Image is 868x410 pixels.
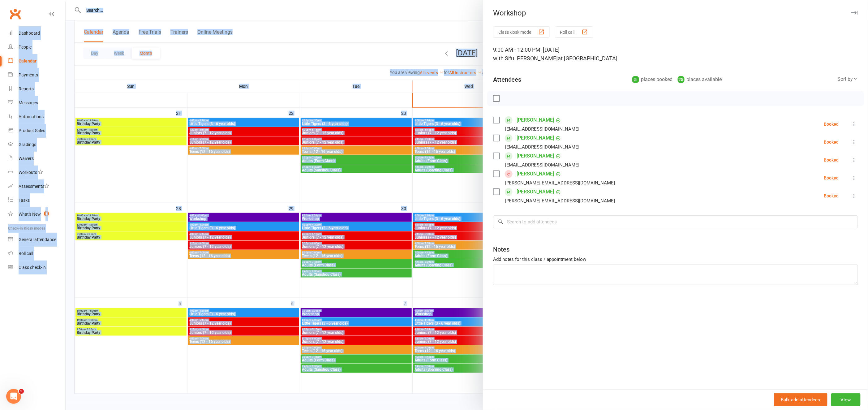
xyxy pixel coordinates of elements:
span: with Sifu [PERSON_NAME] [493,55,558,62]
div: Assessments [19,184,49,189]
div: Calendar [19,58,37,63]
div: Dashboard [19,31,40,36]
div: 9:00 AM - 12:00 PM, [DATE] [493,45,858,63]
a: [PERSON_NAME] [517,115,554,125]
div: [PERSON_NAME][EMAIL_ADDRESS][DOMAIN_NAME] [505,179,615,187]
a: Waivers [8,152,65,166]
div: Add notes for this class / appointment below [493,256,858,263]
div: Booked [824,158,839,162]
div: Workouts [19,170,37,175]
a: [PERSON_NAME] [517,133,554,143]
div: Product Sales [19,128,45,133]
a: Reports [8,82,65,96]
span: at [GEOGRAPHIC_DATA] [558,55,618,62]
div: Sort by [838,75,858,83]
div: Class check-in [19,265,46,270]
div: What's New [19,212,41,217]
a: Clubworx [7,6,23,22]
button: Roll call [555,26,593,38]
a: [PERSON_NAME] [517,187,554,197]
div: Messages [19,100,38,105]
div: [EMAIL_ADDRESS][DOMAIN_NAME] [505,143,580,151]
div: 25 [678,76,685,83]
div: Booked [824,140,839,144]
span: 1 [44,211,49,216]
a: Class kiosk mode [8,261,65,274]
a: General attendance kiosk mode [8,233,65,247]
iframe: Intercom live chat [6,389,21,404]
div: Roll call [19,251,33,256]
a: Tasks [8,193,65,207]
a: Product Sales [8,124,65,138]
a: Gradings [8,138,65,152]
div: [EMAIL_ADDRESS][DOMAIN_NAME] [505,161,580,169]
div: Gradings [19,142,36,147]
a: What's New1 [8,207,65,221]
div: Workshop [483,9,868,17]
div: Reports [19,86,34,91]
div: General attendance [19,237,56,242]
button: View [831,393,861,406]
a: Assessments [8,179,65,193]
a: [PERSON_NAME] [517,169,554,179]
input: Search to add attendees [493,215,858,228]
a: People [8,40,65,54]
a: Dashboard [8,26,65,40]
a: Roll call [8,247,65,261]
div: People [19,45,32,50]
span: 5 [19,389,24,394]
div: Attendees [493,75,522,84]
button: Bulk add attendees [774,393,827,406]
a: [PERSON_NAME] [517,151,554,161]
div: [EMAIL_ADDRESS][DOMAIN_NAME] [505,125,580,133]
div: Booked [824,194,839,198]
div: Payments [19,72,38,77]
div: Booked [824,176,839,180]
div: Notes [493,245,509,254]
div: Tasks [19,198,30,203]
a: Payments [8,68,65,82]
a: Automations [8,110,65,124]
div: Automations [19,114,44,119]
div: places available [678,75,722,84]
a: Workouts [8,166,65,179]
div: [PERSON_NAME][EMAIL_ADDRESS][DOMAIN_NAME] [505,197,615,205]
div: Booked [824,122,839,126]
div: Waivers [19,156,34,161]
div: 5 [632,76,639,83]
button: Class kiosk mode [493,26,550,38]
a: Messages [8,96,65,110]
a: Calendar [8,54,65,68]
div: places booked [632,75,673,84]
